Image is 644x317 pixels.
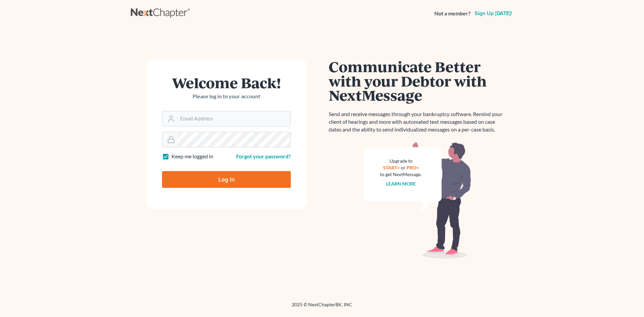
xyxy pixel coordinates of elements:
p: Please log in to your account [162,93,291,100]
a: Learn more [386,181,416,187]
div: Upgrade to [380,158,422,164]
input: Log In [162,171,291,188]
input: Email Address [177,111,290,126]
p: Send and receive messages through your bankruptcy software. Remind your client of hearings and mo... [329,110,506,134]
a: PRO+ [407,165,419,170]
h1: Welcome Back! [162,75,291,90]
h1: Communicate Better with your Debtor with NextMessage [329,59,506,102]
label: Keep me logged in [171,153,213,160]
a: Sign up [DATE]! [473,11,513,16]
strong: Not a member? [434,10,471,17]
a: Forgot your password? [236,153,291,159]
span: or [401,165,406,170]
img: nextmessage_bg-59042aed3d76b12b5cd301f8e5b87938c9018125f34e5fa2b7a6b67550977c72.svg [364,142,471,259]
div: to get NextMessage. [380,171,422,178]
div: 2025 © NextChapterBK, INC [131,301,513,313]
a: START+ [383,165,400,170]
